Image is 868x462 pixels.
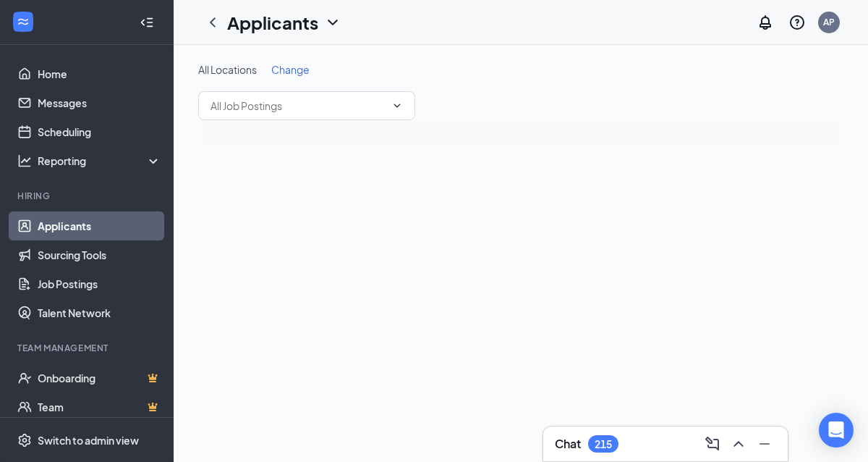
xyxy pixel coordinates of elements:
[204,14,221,31] svg: ChevronLeft
[210,98,386,114] input: All Job Postings
[38,433,139,448] div: Switch to admin view
[391,100,403,112] svg: ChevronDown
[17,433,32,448] svg: Settings
[38,59,161,88] a: Home
[595,438,612,450] div: 215
[38,298,161,327] a: Talent Network
[16,14,30,29] svg: WorkstreamLogo
[38,88,161,117] a: Messages
[227,10,318,35] h1: Applicants
[140,15,154,30] svg: Collapse
[324,14,341,31] svg: ChevronDown
[38,364,161,392] a: OnboardingCrown
[753,432,776,455] button: Minimize
[38,392,161,421] a: TeamCrown
[38,211,161,240] a: Applicants
[38,269,161,298] a: Job Postings
[17,190,158,202] div: Hiring
[823,16,835,28] div: AP
[38,240,161,269] a: Sourcing Tools
[555,436,581,452] h3: Chat
[756,435,773,453] svg: Minimize
[271,63,310,76] span: Change
[17,342,158,354] div: Team Management
[788,14,806,31] svg: QuestionInfo
[757,14,774,31] svg: Notifications
[701,432,724,455] button: ComposeMessage
[730,435,747,453] svg: ChevronUp
[198,63,257,76] span: All Locations
[704,435,721,453] svg: ComposeMessage
[819,413,854,448] div: Open Intercom Messenger
[38,154,162,168] div: Reporting
[727,432,750,455] button: ChevronUp
[17,154,32,168] svg: Analysis
[38,117,161,146] a: Scheduling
